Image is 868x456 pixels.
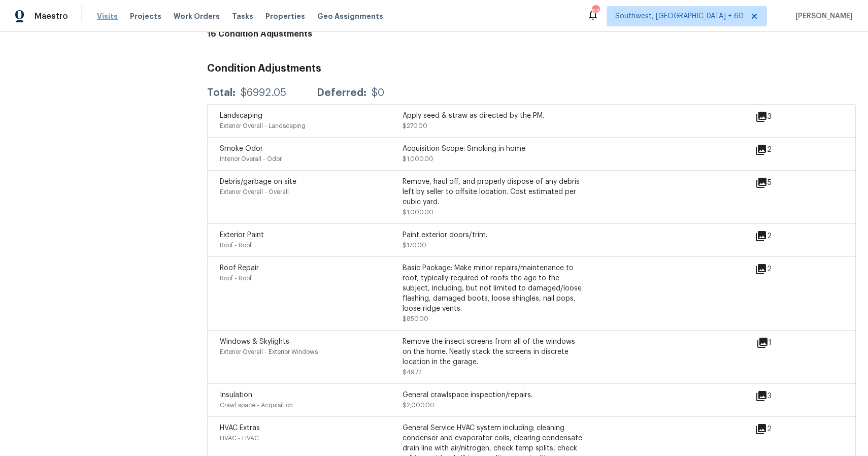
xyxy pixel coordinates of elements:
[174,11,220,21] span: Work Orders
[220,189,289,195] span: Exterior Overall - Overall
[755,177,804,189] div: 5
[241,88,286,98] div: $6992.05
[35,11,68,21] span: Maestro
[207,88,236,98] div: Total:
[403,263,585,314] div: Basic Package: Make minor repairs/maintenance to roof, typically-required of roofs the age to the...
[220,242,252,248] span: Roof - Roof
[615,11,744,21] span: Southwest, [GEOGRAPHIC_DATA] + 60
[265,11,305,21] span: Properties
[220,275,252,281] span: Roof - Roof
[220,156,282,162] span: Interior Overall - Odor
[755,423,804,435] div: 2
[220,112,262,119] span: Landscaping
[403,402,435,408] span: $2,000.00
[403,242,426,248] span: $170.00
[317,88,366,98] div: Deferred:
[207,63,856,74] h3: Condition Adjustments
[403,230,585,240] div: Paint exterior doors/trim.
[403,316,428,322] span: $850.00
[232,13,253,20] span: Tasks
[755,263,804,275] div: 2
[220,145,263,152] span: Smoke Odor
[220,435,259,441] span: HVAC - HVAC
[756,337,804,349] div: 1
[220,178,296,185] span: Debris/garbage on site
[403,369,422,375] span: $49.72
[403,209,433,215] span: $1,000.00
[220,265,259,272] span: Roof Repair
[403,144,585,154] div: Acquisition Scope: Smoking in home
[403,337,585,367] div: Remove the insect screens from all of the windows on the home. Neatly stack the screens in discre...
[220,232,264,239] span: Exterior Paint
[755,144,804,156] div: 2
[130,11,161,21] span: Projects
[317,11,383,21] span: Geo Assignments
[97,11,118,21] span: Visits
[403,123,427,129] span: $270.00
[220,402,293,408] span: Crawl space - Acquisition
[755,111,804,123] div: 3
[403,390,585,400] div: General crawlspace inspection/repairs.
[755,230,804,242] div: 2
[207,29,856,39] h4: 16 Condition Adjustments
[220,123,306,129] span: Exterior Overall - Landscaping
[220,338,289,345] span: Windows & Skylights
[220,425,260,432] span: HVAC Extras
[592,6,599,16] div: 631
[403,111,585,121] div: Apply seed & straw as directed by the PM.
[220,392,252,399] span: Insulation
[403,156,433,162] span: $1,000.00
[791,11,853,21] span: [PERSON_NAME]
[372,88,384,98] div: $0
[403,177,585,207] div: Remove, haul off, and properly dispose of any debris left by seller to offsite location. Cost est...
[755,390,804,402] div: 3
[220,349,318,355] span: Exterior Overall - Exterior Windows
